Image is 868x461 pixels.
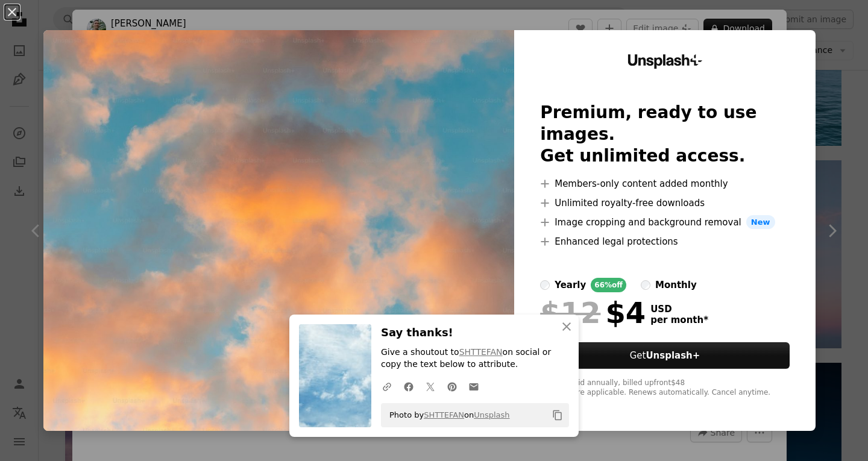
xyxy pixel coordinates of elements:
div: * When paid annually, billed upfront $48 Taxes where applicable. Renews automatically. Cancel any... [540,378,790,398]
div: $4 [540,297,646,328]
li: Image cropping and background removal [540,215,790,230]
span: per month * [650,315,708,325]
li: Unlimited royalty-free downloads [540,196,790,210]
p: Give a shoutout to on social or copy the text below to attribute. [381,347,569,371]
li: Members-only content added monthly [540,177,790,191]
button: Copy to clipboard [547,405,568,425]
a: SHTTEFAN [459,347,503,357]
div: yearly [555,278,586,292]
a: Share over email [463,374,485,398]
a: Share on Pinterest [441,374,463,398]
span: $12 [540,297,600,328]
span: Photo by on [383,406,510,425]
input: yearly66%off [540,280,550,290]
span: New [746,215,775,230]
a: SHTTEFAN [424,410,464,419]
a: Unsplash [474,410,509,419]
input: monthly [641,280,650,290]
h3: Say thanks! [381,324,569,342]
div: 66% off [591,278,626,292]
h2: Premium, ready to use images. Get unlimited access. [540,102,790,167]
div: monthly [655,278,697,292]
a: Share on Twitter [420,374,441,398]
strong: Unsplash+ [646,350,700,361]
li: Enhanced legal protections [540,234,790,249]
button: GetUnsplash+ [540,342,790,369]
span: USD [650,304,708,315]
a: Share on Facebook [398,374,420,398]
